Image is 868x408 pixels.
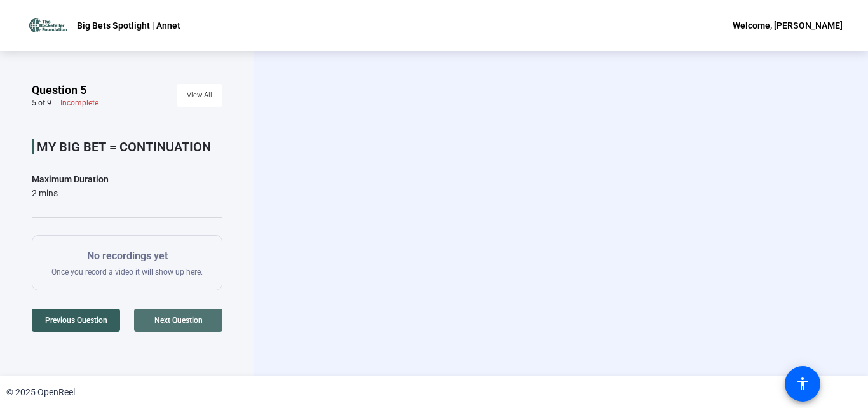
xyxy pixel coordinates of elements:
button: Next Question [134,309,222,332]
p: MY BIG BET = CONTINUATION [37,139,222,154]
span: Previous Question [45,316,107,325]
div: © 2025 OpenReel [6,386,75,399]
div: Incomplete [60,98,98,108]
p: Big Bets Spotlight | Annet [77,18,180,33]
p: No recordings yet [51,248,203,264]
div: Welcome, [PERSON_NAME] [733,18,843,33]
span: Question 5 [32,83,86,98]
img: OpenReel logo [25,13,71,38]
button: Previous Question [32,309,120,332]
button: View All [177,84,222,107]
span: Next Question [154,316,203,325]
div: Maximum Duration [32,172,109,187]
div: Once you record a video it will show up here. [51,248,203,277]
div: 2 mins [32,187,109,200]
mat-icon: accessibility [795,376,810,391]
div: 5 of 9 [32,98,51,108]
span: View All [187,86,212,105]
